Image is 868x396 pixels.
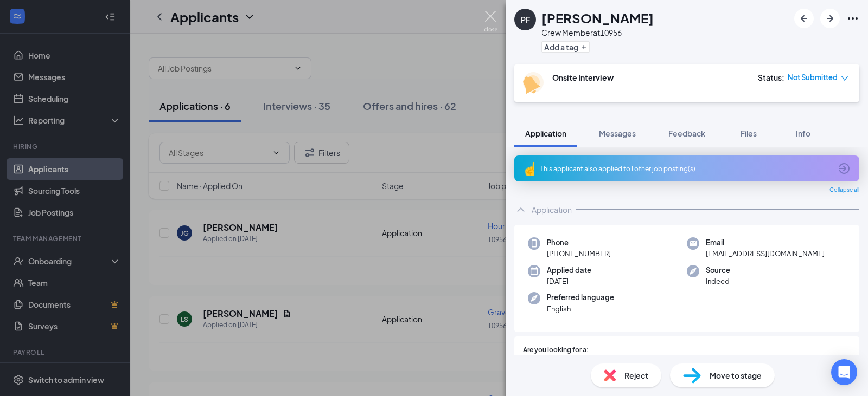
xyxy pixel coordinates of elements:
span: Source [706,265,730,276]
span: [PHONE_NUMBER] [547,248,611,259]
b: Onsite Interview [552,73,614,82]
svg: ArrowLeftNew [797,12,810,25]
h1: [PERSON_NAME] [541,9,654,27]
div: Open Intercom Messenger [831,359,857,385]
div: Crew Member at 10956 [541,27,654,38]
div: PF [521,14,530,25]
span: [DATE] [547,276,591,287]
div: Application [532,204,572,215]
span: Messages [599,128,636,138]
svg: ArrowCircle [838,162,851,175]
span: Info [796,128,810,138]
span: down [841,75,848,82]
span: Reject [624,369,648,381]
span: Email [706,237,825,248]
span: Feedback [668,128,705,138]
button: ArrowRight [820,9,840,28]
span: Applied date [547,265,591,276]
span: Phone [547,237,611,248]
button: PlusAdd a tag [541,41,590,53]
span: Preferred language [547,292,614,303]
span: Collapse all [829,186,859,194]
span: [EMAIL_ADDRESS][DOMAIN_NAME] [706,248,825,259]
button: ArrowLeftNew [794,9,814,28]
span: Files [741,128,757,138]
svg: ArrowRight [824,12,837,25]
span: Application [525,128,566,138]
span: English [547,303,614,314]
span: Indeed [706,276,730,287]
span: Move to stage [710,369,762,381]
svg: Ellipses [846,12,859,25]
svg: Plus [580,44,587,50]
span: Not Submitted [788,72,838,83]
div: This applicant also applied to 1 other job posting(s) [540,164,831,173]
span: Are you looking for a: [523,345,589,355]
svg: ChevronUp [514,203,527,216]
div: Status : [758,72,784,83]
